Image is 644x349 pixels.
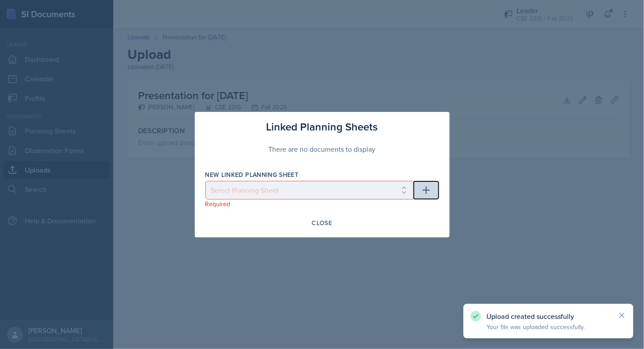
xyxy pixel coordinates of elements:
button: Close [306,215,338,230]
div: There are no documents to display [205,135,439,163]
label: New Linked Planning Sheet [205,170,299,179]
p: Upload created successfully [486,312,610,321]
h3: Linked Planning Sheets [266,119,378,135]
p: Your file was uploaded successfully. [486,322,610,331]
p: Required [205,199,413,208]
div: Close [312,219,332,226]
